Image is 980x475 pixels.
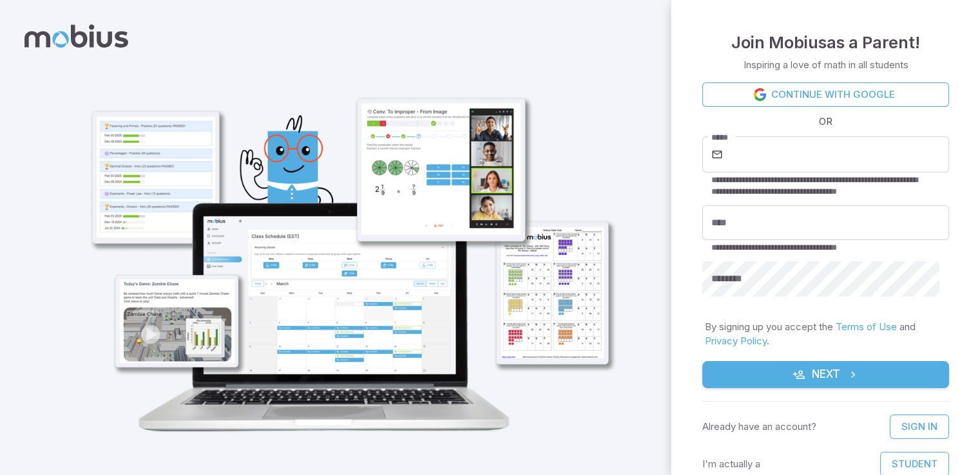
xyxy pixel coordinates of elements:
button: Next [702,361,949,388]
p: Already have an account? [702,420,816,434]
a: Sign In [890,414,949,439]
img: parent_1-illustration [64,36,628,449]
a: Continue with Google [702,82,949,107]
h4: Join Mobius as a Parent ! [731,30,920,55]
p: By signing up you accept the and . [705,320,946,348]
span: OR [816,115,836,129]
a: Privacy Policy [705,335,767,347]
p: I'm actually a [702,457,760,471]
a: Terms of Use [836,321,897,333]
p: Inspiring a love of math in all students [744,58,908,72]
